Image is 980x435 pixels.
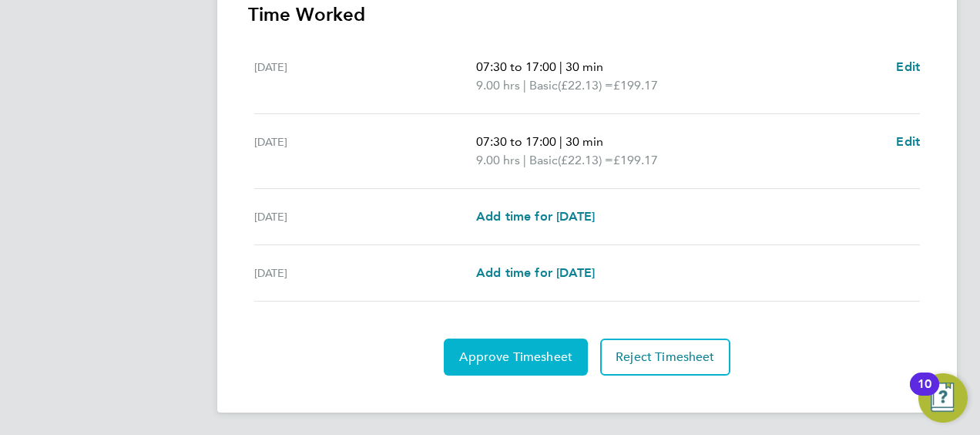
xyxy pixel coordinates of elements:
[476,264,595,282] a: Add time for [DATE]
[566,59,603,74] span: 30 min
[600,339,730,376] button: Reject Timesheet
[476,153,520,167] span: 9.00 hrs
[254,58,476,95] div: [DATE]
[558,153,613,167] span: (£22.13) =
[476,134,556,149] span: 07:30 to 17:00
[918,384,931,404] div: 10
[248,2,926,27] h3: Time Worked
[559,134,562,149] span: |
[896,134,920,149] span: Edit
[523,78,526,93] span: |
[254,207,476,226] div: [DATE]
[476,207,595,226] a: Add time for [DATE]
[459,349,572,365] span: Approve Timesheet
[613,153,658,167] span: £199.17
[523,153,526,167] span: |
[566,134,603,149] span: 30 min
[559,59,562,74] span: |
[896,58,920,76] a: Edit
[918,373,968,423] button: Open Resource Center, 10 new notifications
[254,264,476,282] div: [DATE]
[476,209,595,224] span: Add time for [DATE]
[613,78,658,93] span: £199.17
[529,151,558,170] span: Basic
[616,349,715,365] span: Reject Timesheet
[896,59,920,74] span: Edit
[254,133,476,170] div: [DATE]
[476,78,520,93] span: 9.00 hrs
[529,76,558,95] span: Basic
[476,59,556,74] span: 07:30 to 17:00
[444,339,588,376] button: Approve Timesheet
[476,265,595,280] span: Add time for [DATE]
[558,78,613,93] span: (£22.13) =
[896,133,920,151] a: Edit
